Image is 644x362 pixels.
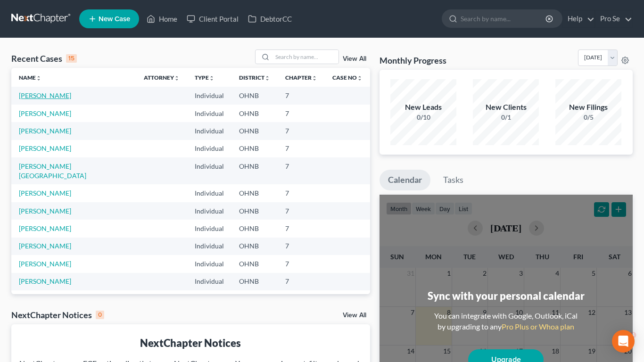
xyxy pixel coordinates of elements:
[187,238,231,255] td: Individual
[428,288,585,303] div: Sync with your personal calendar
[243,10,297,27] a: DebtorCC
[555,102,621,113] div: New Filings
[231,255,278,272] td: OHNB
[278,290,325,308] td: 7
[187,184,231,202] td: Individual
[19,91,71,99] a: [PERSON_NAME]
[187,157,231,184] td: Individual
[174,75,180,81] i: unfold_more
[231,157,278,184] td: OHNB
[332,74,363,81] a: Case Nounfold_more
[231,202,278,220] td: OHNB
[278,238,325,255] td: 7
[19,242,71,250] a: [PERSON_NAME]
[231,140,278,157] td: OHNB
[473,113,539,122] div: 0/1
[473,102,539,113] div: New Clients
[187,202,231,220] td: Individual
[231,184,278,202] td: OHNB
[142,10,182,27] a: Home
[231,290,278,308] td: OHNB
[11,53,77,64] div: Recent Cases
[231,122,278,140] td: OHNB
[278,87,325,104] td: 7
[19,260,71,268] a: [PERSON_NAME]
[264,75,270,81] i: unfold_more
[278,220,325,237] td: 7
[380,170,430,190] a: Calendar
[555,113,621,122] div: 0/5
[19,189,71,197] a: [PERSON_NAME]
[278,255,325,272] td: 7
[390,113,456,122] div: 0/10
[285,74,317,81] a: Chapterunfold_more
[278,140,325,157] td: 7
[272,50,339,64] input: Search by name...
[19,127,71,135] a: [PERSON_NAME]
[19,144,71,152] a: [PERSON_NAME]
[187,220,231,237] td: Individual
[231,273,278,290] td: OHNB
[19,74,41,81] a: Nameunfold_more
[182,10,243,27] a: Client Portal
[96,311,104,319] div: 0
[66,54,77,63] div: 15
[278,202,325,220] td: 7
[19,207,71,215] a: [PERSON_NAME]
[357,75,363,81] i: unfold_more
[502,322,574,331] a: Pro Plus or Whoa plan
[231,87,278,104] td: OHNB
[278,105,325,122] td: 7
[231,220,278,237] td: OHNB
[19,224,71,232] a: [PERSON_NAME]
[187,140,231,157] td: Individual
[435,170,472,190] a: Tasks
[11,309,104,321] div: NextChapter Notices
[231,105,278,122] td: OHNB
[231,238,278,255] td: OHNB
[390,102,456,113] div: New Leads
[187,255,231,272] td: Individual
[19,277,71,285] a: [PERSON_NAME]
[19,109,71,117] a: [PERSON_NAME]
[187,290,231,308] td: Individual
[563,10,594,27] a: Help
[278,273,325,290] td: 7
[631,330,639,337] span: 4
[461,10,547,27] input: Search by name...
[343,56,366,62] a: View All
[187,273,231,290] td: Individual
[209,75,215,81] i: unfold_more
[187,122,231,140] td: Individual
[36,75,41,81] i: unfold_more
[278,184,325,202] td: 7
[343,312,366,319] a: View All
[195,74,215,81] a: Typeunfold_more
[278,157,325,184] td: 7
[612,330,635,353] div: Open Intercom Messenger
[278,122,325,140] td: 7
[430,311,581,332] div: You can integrate with Google, Outlook, iCal by upgrading to any
[144,74,180,81] a: Attorneyunfold_more
[380,55,446,66] h3: Monthly Progress
[19,336,363,350] div: NextChapter Notices
[19,162,86,180] a: [PERSON_NAME][GEOGRAPHIC_DATA]
[239,74,270,81] a: Districtunfold_more
[99,16,130,23] span: New Case
[187,105,231,122] td: Individual
[187,87,231,104] td: Individual
[312,75,317,81] i: unfold_more
[595,10,632,27] a: Pro Se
